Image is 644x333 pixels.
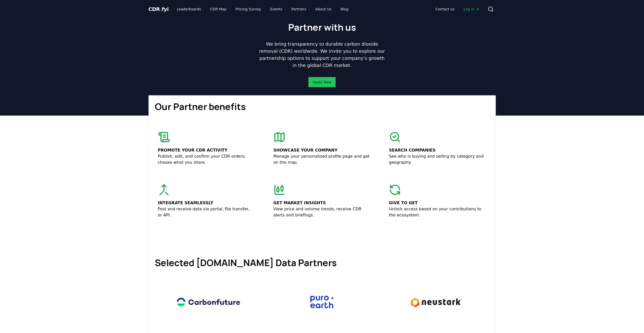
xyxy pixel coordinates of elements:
[288,22,356,32] h1: Partner with us
[311,5,335,14] a: About Us
[389,206,486,218] p: Unlock access based on your contributions to the ecosystem.
[273,153,371,165] p: Manage your personalized profile page and get on the map.
[464,7,479,12] span: Log in
[312,80,331,85] a: Apply Now
[273,200,371,206] p: Get market insights
[158,147,255,153] p: Promote your CDR activity
[459,5,483,14] a: Log in
[389,200,486,206] p: Give to get
[158,200,255,206] p: Integrate seamlessly
[287,5,310,14] a: Partners
[148,6,169,13] a: CDR.fyi
[148,6,169,12] span: CDR fyi
[286,288,358,316] img: Puro.earth logo
[206,5,230,14] a: CDR Map
[158,153,255,165] p: Publish, edit, and confirm your CDR orders; choose what you share.
[273,206,371,218] p: View price and volume trends, receive CDR alerts and briefings.
[266,5,286,14] a: Events
[257,41,387,69] p: We bring transparency to durable carbon dioxide removal (CDR) worldwide. We invite you to explore...
[389,147,486,153] p: Search companies
[308,77,335,87] button: Apply Now
[173,5,352,14] nav: Main
[337,5,353,14] a: Blog
[173,5,205,14] a: Leaderboards
[399,288,472,316] img: Neustark logo
[155,258,489,268] h1: Selected [DOMAIN_NAME] Data Partners
[232,5,265,14] a: Pricing Survey
[273,147,371,153] p: Showcase your company
[160,6,162,12] span: .
[172,288,245,316] img: Carbonfuture logo
[155,102,489,112] h1: Our Partner benefits
[389,153,486,165] p: See who is buying and selling by category and geography.
[158,206,255,218] p: Post and receive data via portal, file transfer, or API.
[431,5,458,14] a: Contact us
[431,5,483,14] nav: Main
